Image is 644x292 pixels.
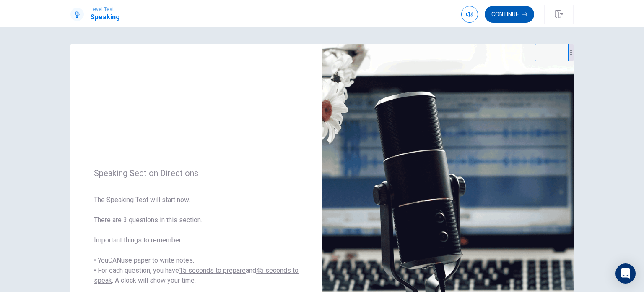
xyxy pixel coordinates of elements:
[485,6,534,23] button: Continue
[615,263,636,284] div: Open Intercom Messenger
[179,266,246,274] u: 15 seconds to prepare
[94,168,299,178] span: Speaking Section Directions
[94,195,299,286] span: The Speaking Test will start now. There are 3 questions in this section. Important things to reme...
[108,256,121,264] u: CAN
[91,6,120,12] span: Level Test
[91,12,120,22] h1: Speaking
